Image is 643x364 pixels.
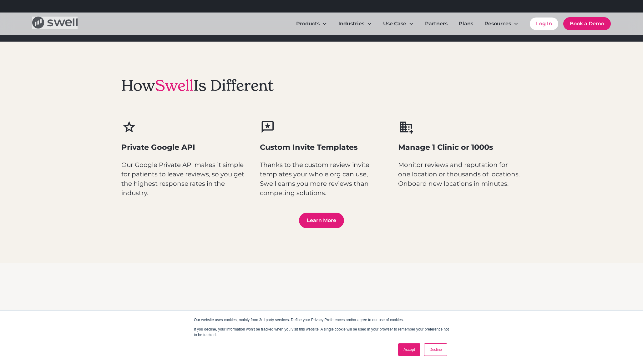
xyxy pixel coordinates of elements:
[398,343,420,356] a: Accept
[296,20,320,28] div: Products
[155,76,194,95] span: Swell
[260,142,383,153] h3: Custom Invite Templates
[563,17,611,30] a: Book a Demo
[398,142,522,153] h3: Manage 1 Clinic or 1000s
[121,77,274,95] h2: How Is Different
[121,142,245,153] h3: Private Google API
[530,18,558,30] a: Log In
[291,18,332,30] div: Products
[420,18,453,30] a: Partners
[194,326,449,338] p: If you decline, your information won’t be tracked when you visit this website. A single cookie wi...
[32,17,78,31] a: home
[479,18,524,30] div: Resources
[378,18,419,30] div: Use Case
[424,343,447,356] a: Decline
[338,20,364,28] div: Industries
[454,18,478,30] a: Plans
[194,317,449,323] p: Our website uses cookies, mainly from 3rd party services. Define your Privacy Preferences and/or ...
[121,160,245,198] p: Our Google Private API makes it simple for patients to leave reviews, so you get the highest resp...
[299,213,344,228] a: Learn More
[484,20,511,28] div: Resources
[333,18,377,30] div: Industries
[260,160,383,198] p: Thanks to the custom review invite templates your whole org can use, Swell earns you more reviews...
[398,160,522,188] p: Monitor reviews and reputation for one location or thousands of locations. Onboard new locations ...
[383,20,406,28] div: Use Case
